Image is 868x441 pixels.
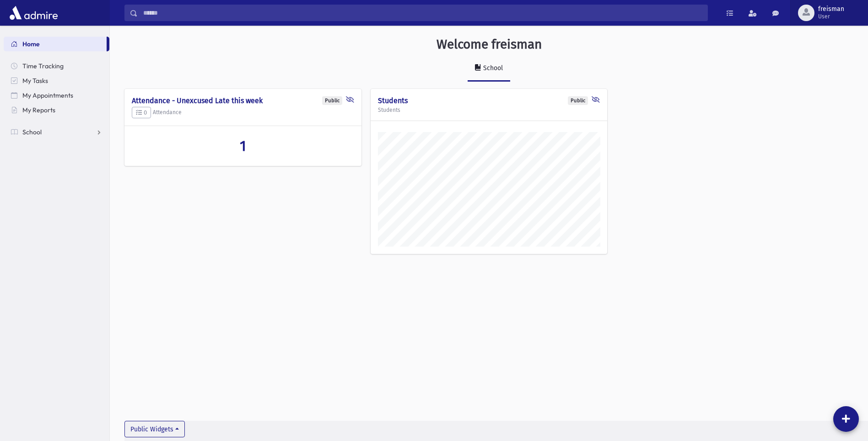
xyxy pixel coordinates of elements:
a: My Appointments [4,88,109,103]
div: Public [322,96,342,105]
h4: Attendance - Unexcused Late this week [132,96,354,105]
h5: Attendance [132,107,354,119]
h3: Welcome freisman [437,37,542,52]
a: 1 [132,137,354,154]
a: School [4,125,109,139]
a: School [468,56,510,82]
span: Time Tracking [22,62,64,70]
a: My Reports [4,103,109,117]
span: User [818,13,844,20]
span: My Reports [22,106,55,114]
span: My Tasks [22,77,48,85]
span: Home [22,40,40,48]
a: Home [4,37,107,51]
div: Public [568,96,588,105]
input: Search [138,5,707,21]
button: 0 [132,107,151,119]
span: 1 [240,137,246,154]
img: AdmirePro [7,4,60,22]
span: School [22,128,42,136]
button: Public Widgets [124,421,185,437]
a: My Tasks [4,73,109,88]
span: My Appointments [22,91,73,99]
span: freisman [818,6,844,13]
div: School [481,64,503,72]
a: Time Tracking [4,59,109,73]
h4: Students [378,96,600,105]
h5: Students [378,107,600,113]
span: 0 [136,109,147,116]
